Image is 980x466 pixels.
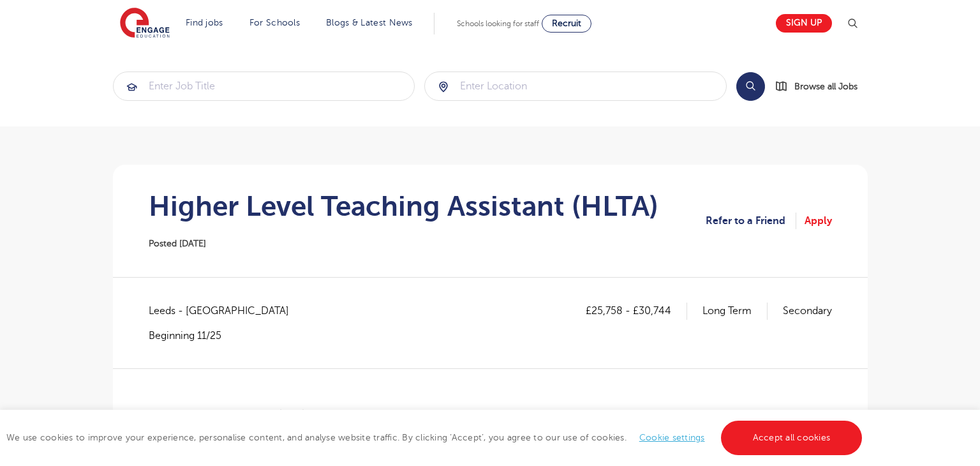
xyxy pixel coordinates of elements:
[552,19,581,28] span: Recruit
[120,8,170,40] img: Engage Education
[702,303,768,319] p: Long Term
[149,303,302,319] span: Leeds - [GEOGRAPHIC_DATA]
[6,433,865,442] span: We use cookies to improve your experience, personalise content, and analyse website traffic. By c...
[639,433,705,442] a: Cookie settings
[805,213,832,229] a: Apply
[149,239,206,248] span: Posted [DATE]
[114,72,415,100] input: Submit
[794,79,857,94] span: Browse all Jobs
[736,72,765,101] button: Search
[542,15,591,33] a: Recruit
[113,71,415,101] div: Submit
[149,190,658,222] h1: Higher Level Teaching Assistant (HLTA)
[424,71,727,101] div: Submit
[149,409,305,418] b: Higher Level Teaching Assistant (HLTA)
[457,19,539,28] span: Schools looking for staff
[706,213,796,229] a: Refer to a Friend
[775,79,868,94] a: Browse all Jobs
[586,303,687,319] p: £25,758 - £30,744
[783,303,832,319] p: Secondary
[186,18,223,27] a: Find jobs
[249,18,300,27] a: For Schools
[326,18,413,27] a: Blogs & Latest News
[776,14,832,33] a: Sign up
[721,421,863,455] a: Accept all cookies
[149,329,302,343] p: Beginning 11/25
[425,72,726,100] input: Submit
